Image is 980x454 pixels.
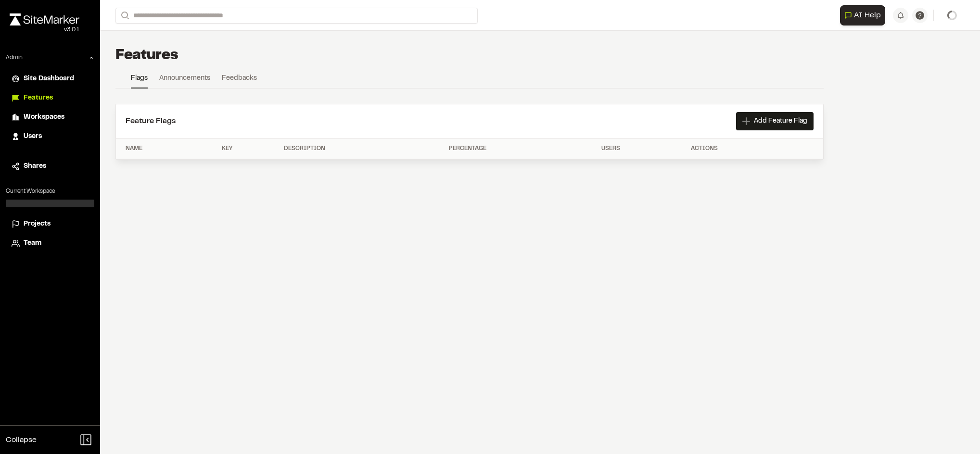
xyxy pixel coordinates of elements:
span: Add Feature Flag [754,116,807,126]
div: Key [222,144,276,153]
div: Name [126,144,214,153]
a: Flags [131,73,148,88]
a: Users [12,131,89,142]
a: Site Dashboard [12,74,89,84]
a: Announcements [159,73,210,88]
span: Users [24,131,42,142]
div: Open AI Assistant [840,5,889,25]
h2: Feature Flags [126,115,176,127]
h1: Features [115,46,178,65]
button: Search [115,8,133,24]
span: Projects [24,219,51,229]
span: Collapse [6,434,37,446]
a: Team [12,238,89,249]
a: Shares [12,161,89,172]
a: Projects [12,219,89,229]
span: Shares [24,161,46,172]
a: Feedbacks [222,73,257,88]
span: Features [24,93,53,103]
span: AI Help [854,10,881,21]
p: Current Workspace [6,187,94,196]
img: rebrand.png [10,13,79,25]
span: Site Dashboard [24,74,74,84]
button: Open AI Assistant [840,5,885,25]
a: Features [12,93,89,103]
div: Percentage [449,144,594,153]
div: Actions [691,144,814,153]
div: Oh geez...please don't... [10,25,79,34]
span: Workspaces [24,112,64,123]
p: Admin [6,53,23,62]
div: Users [601,144,683,153]
span: Team [24,238,41,249]
div: Description [284,144,442,153]
a: Workspaces [12,112,89,123]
